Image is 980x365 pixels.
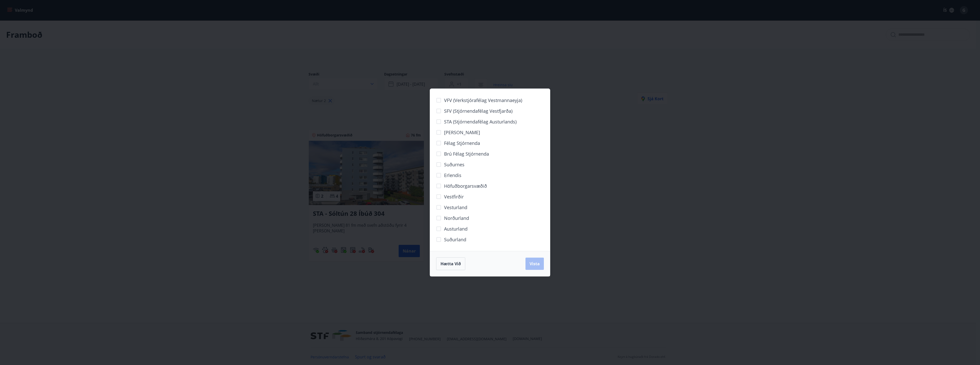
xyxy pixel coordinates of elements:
span: Hætta við [440,261,461,267]
span: Félag stjórnenda [444,140,480,146]
span: Vesturland [444,204,467,211]
span: Brú félag stjórnenda [444,150,489,157]
span: SFV (Stjórnendafélag Vestfjarða) [444,108,512,114]
span: Austurland [444,225,468,232]
span: Suðurnes [444,161,464,168]
button: Hætta við [436,257,465,270]
span: Höfuðborgarsvæðið [444,183,487,189]
span: STA (Stjórnendafélag Austurlands) [444,118,517,125]
span: Suðurland [444,236,466,243]
span: Norðurland [444,215,469,221]
span: Erlendis [444,172,461,179]
span: Vestfirðir [444,193,464,200]
span: VFV (Verkstjórafélag Vestmannaeyja) [444,97,522,104]
span: [PERSON_NAME] [444,129,480,136]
